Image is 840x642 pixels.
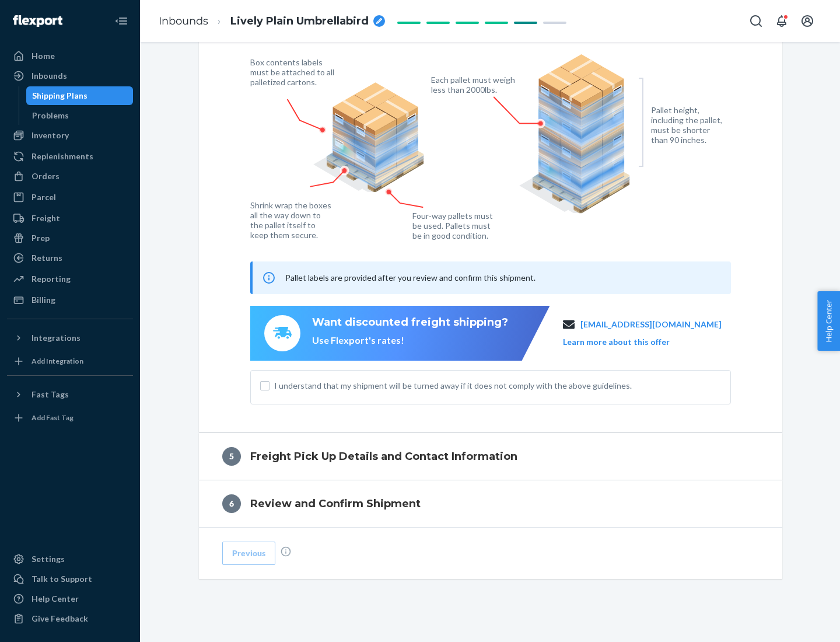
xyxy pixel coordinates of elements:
a: Inbounds [7,67,133,85]
a: Inventory [7,126,133,145]
div: Fast Tags [32,389,69,400]
a: Settings [7,550,133,568]
figcaption: Pallet height, including the pallet, must be shorter than 90 inches. [651,105,727,145]
div: Reporting [32,273,71,285]
div: Parcel [32,191,56,203]
button: Help Center [817,291,840,351]
figcaption: Box contents labels must be attached to all palletized cartons. [250,57,337,87]
ol: breadcrumbs [149,4,394,39]
span: Lively Plain Umbrellabird [230,14,369,29]
a: Reporting [7,270,133,288]
button: 6Review and Confirm Shipment [199,480,782,527]
a: Inbounds [159,15,208,27]
button: Open notifications [770,9,793,33]
div: Prep [32,232,50,244]
div: Inventory [32,130,69,141]
button: Open Search Box [744,9,768,33]
a: Prep [7,229,133,247]
a: Home [7,47,133,65]
a: [EMAIL_ADDRESS][DOMAIN_NAME] [580,319,722,330]
div: Add Integration [32,356,83,366]
button: Fast Tags [7,385,133,404]
div: Shipping Plans [32,90,87,102]
a: Add Fast Tag [7,409,133,427]
div: Add Fast Tag [32,413,73,423]
button: 5Freight Pick Up Details and Contact Information [199,433,782,480]
a: Add Integration [7,352,133,371]
a: Problems [26,106,134,125]
a: Shipping Plans [26,86,134,105]
div: Replenishments [32,151,93,162]
input: I understand that my shipment will be turned away if it does not comply with the above guidelines. [260,381,269,390]
button: Open account menu [796,9,819,33]
span: I understand that my shipment will be turned away if it does not comply with the above guidelines. [274,380,721,392]
button: Previous [222,542,275,565]
a: Freight [7,209,133,228]
a: Help Center [7,589,133,608]
h4: Review and Confirm Shipment [250,496,421,511]
button: Close Navigation [110,9,133,33]
div: Returns [32,252,62,264]
button: Give Feedback [7,609,133,628]
figcaption: Each pallet must weigh less than 2000lbs. [431,75,518,95]
div: Billing [32,294,55,306]
a: Parcel [7,188,133,207]
div: Use Flexport's rates! [312,334,508,347]
h4: Freight Pick Up Details and Contact Information [250,449,517,464]
div: 6 [222,494,241,513]
div: Help Center [32,593,79,605]
a: Talk to Support [7,570,133,588]
img: Flexport logo [13,15,62,27]
button: Integrations [7,329,133,347]
a: Billing [7,291,133,309]
div: Want discounted freight shipping? [312,315,508,330]
span: Pallet labels are provided after you review and confirm this shipment. [285,273,535,282]
div: Orders [32,170,60,182]
div: Home [32,50,55,62]
div: Settings [32,553,65,565]
div: 5 [222,447,241,466]
div: Problems [32,110,69,121]
button: Learn more about this offer [563,336,670,348]
figcaption: Four-way pallets must be used. Pallets must be in good condition. [412,211,494,240]
div: Talk to Support [32,573,92,585]
div: Give Feedback [32,613,88,624]
div: Integrations [32,332,80,344]
div: Freight [32,212,60,224]
figcaption: Shrink wrap the boxes all the way down to the pallet itself to keep them secure. [250,200,334,240]
a: Orders [7,167,133,186]
a: Replenishments [7,147,133,166]
div: Inbounds [32,70,67,82]
a: Returns [7,249,133,267]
